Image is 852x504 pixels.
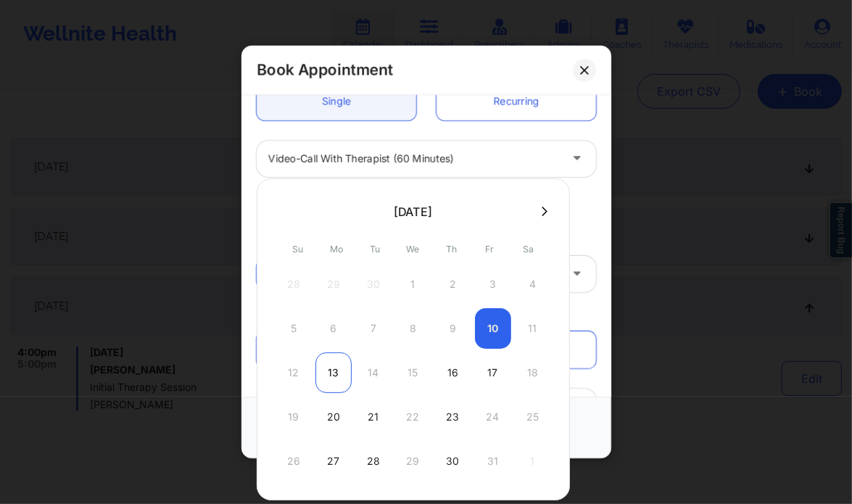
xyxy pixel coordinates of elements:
div: [DATE] [394,205,433,219]
div: Thu Oct 30 2025 [435,441,471,482]
abbr: Tuesday [370,244,380,255]
abbr: Friday [486,244,495,255]
a: Not Registered Patient [437,331,596,368]
abbr: Thursday [446,244,457,255]
div: Thu Oct 23 2025 [435,397,471,437]
abbr: Sunday [292,244,303,255]
div: Appointment time [257,202,596,217]
div: US (GMT -4) GMT-4 [257,221,596,236]
abbr: Monday [330,244,343,255]
a: Single [257,83,416,120]
div: Tue Oct 28 2025 [355,441,392,482]
div: Thu Oct 16 2025 [435,352,471,393]
div: Tue Oct 21 2025 [355,397,392,437]
div: Mon Oct 13 2025 [315,352,352,393]
h2: Book Appointment [257,60,393,80]
div: Fri Oct 17 2025 [475,352,511,393]
div: Patient information: [247,307,606,322]
abbr: Saturday [523,244,534,255]
abbr: Wednesday [407,244,420,255]
a: Recurring [437,83,596,120]
div: Mon Oct 27 2025 [315,441,352,482]
div: Mon Oct 20 2025 [315,397,352,437]
div: Video-Call with Therapist (60 minutes) [268,141,560,177]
